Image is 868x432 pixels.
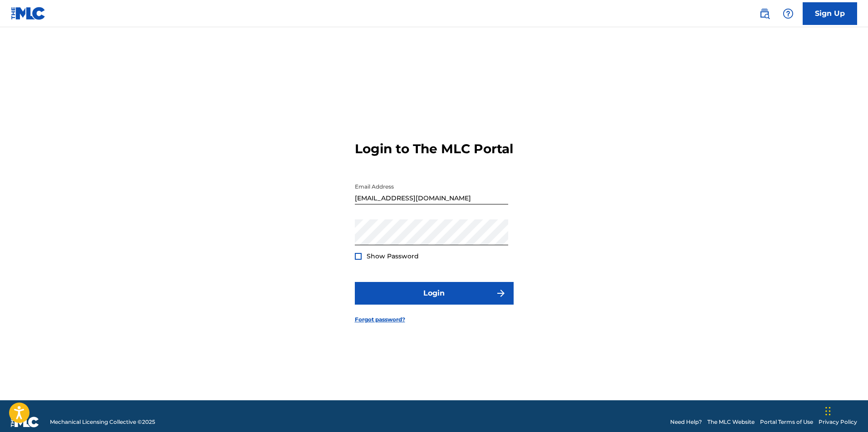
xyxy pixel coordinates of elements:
[803,2,857,25] a: Sign Up
[355,316,405,324] a: Forgot password?
[11,417,39,427] img: logo
[760,418,813,426] a: Portal Terms of Use
[783,8,794,19] img: help
[707,418,755,426] a: The MLC Website
[779,5,797,23] div: Help
[819,418,857,426] a: Privacy Policy
[825,398,831,425] div: Drag
[11,7,46,20] img: MLC Logo
[50,418,155,426] span: Mechanical Licensing Collective © 2025
[495,288,506,299] img: f7272a7cc735f4ea7f67.svg
[759,8,770,19] img: search
[823,388,868,432] iframe: Chat Widget
[355,141,513,157] h3: Login to The MLC Portal
[355,282,514,305] button: Login
[670,418,702,426] a: Need Help?
[367,252,419,260] span: Show Password
[755,5,774,23] a: Public Search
